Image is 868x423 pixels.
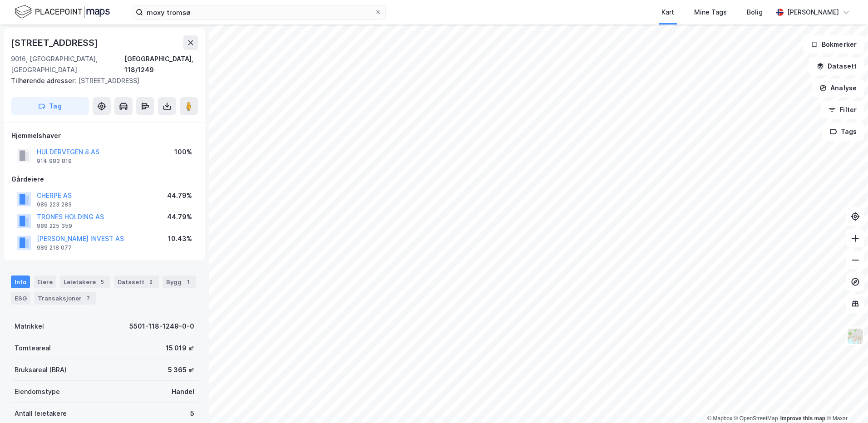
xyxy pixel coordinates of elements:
[823,379,868,423] div: Kontrollprogram for chat
[822,123,864,141] button: Tags
[34,292,96,305] div: Transaksjoner
[168,364,194,375] div: 5 365 ㎡
[11,77,78,84] span: Tilhørende adresser:
[167,211,192,222] div: 44.79%
[84,294,93,303] div: 7
[11,97,89,115] button: Tag
[167,190,192,201] div: 44.79%
[847,328,864,345] img: Z
[174,147,192,157] div: 100%
[34,275,56,288] div: Eiere
[166,343,194,354] div: 15 019 ㎡
[809,57,864,75] button: Datasett
[124,54,198,75] div: [GEOGRAPHIC_DATA], 118/1249
[823,379,868,423] iframe: Chat Widget
[11,292,30,305] div: ESG
[15,4,110,20] img: logo.f888ab2527a4732fd821a326f86c7f29.svg
[98,277,107,286] div: 5
[707,415,732,422] a: Mapbox
[661,7,674,18] div: Kart
[172,386,194,397] div: Handel
[190,408,194,419] div: 5
[747,7,763,18] div: Bolig
[11,54,124,75] div: 9016, [GEOGRAPHIC_DATA], [GEOGRAPHIC_DATA]
[168,233,192,244] div: 10.43%
[129,321,194,332] div: 5501-118-1249-0-0
[15,364,67,375] div: Bruksareal (BRA)
[37,157,72,165] div: 914 983 819
[163,275,196,288] div: Bygg
[37,222,72,230] div: 989 225 359
[15,343,51,354] div: Tomteareal
[37,244,72,251] div: 989 218 077
[114,275,159,288] div: Datasett
[11,75,191,86] div: [STREET_ADDRESS]
[803,35,864,54] button: Bokmerker
[11,130,197,141] div: Hjemmelshaver
[60,275,110,288] div: Leietakere
[694,7,727,18] div: Mine Tags
[11,174,197,185] div: Gårdeiere
[37,201,72,208] div: 989 223 283
[787,7,839,18] div: [PERSON_NAME]
[11,35,100,50] div: [STREET_ADDRESS]
[734,415,778,422] a: OpenStreetMap
[812,79,864,97] button: Analyse
[15,386,60,397] div: Eiendomstype
[15,321,44,332] div: Matrikkel
[780,415,825,422] a: Improve this map
[11,275,30,288] div: Info
[146,277,155,286] div: 2
[821,101,864,119] button: Filter
[15,408,67,419] div: Antall leietakere
[183,277,192,286] div: 1
[143,5,375,19] input: Søk på adresse, matrikkel, gårdeiere, leietakere eller personer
